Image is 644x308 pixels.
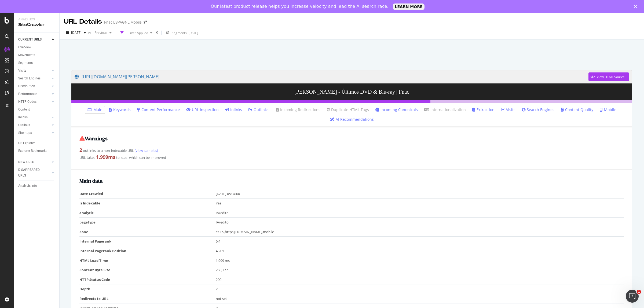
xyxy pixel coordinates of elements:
a: Content Quality [561,107,593,112]
div: Content [18,107,30,112]
div: not set [216,296,622,301]
div: DISAPPEARED URLS [18,167,45,178]
a: Duplicate HTML Tags [327,107,369,112]
td: HTML Load Time [79,256,216,265]
a: Internationalization [424,107,466,112]
span: 1 [637,290,641,294]
div: Outlinks [18,122,30,128]
td: Internal Pagerank Position [79,246,216,256]
td: Zone [79,227,216,237]
a: DISAPPEARED URLS [18,167,50,178]
a: Visits [501,107,515,112]
td: Redirects to URL [79,294,216,303]
div: [DATE] [188,31,198,35]
td: IA/edito [216,218,624,227]
div: SiteCrawler [18,22,55,28]
h2: Main data [79,178,624,184]
div: View HTML Source [597,75,625,79]
a: NEW URLS [18,159,50,165]
a: Explorer Bookmarks [18,148,56,154]
a: Mobile [600,107,616,112]
a: Search Engines [18,76,50,81]
a: Main [87,107,103,112]
div: Analytics [18,17,55,22]
h3: [PERSON_NAME] - Últimos DVD & Blu-ray | Fnac [71,83,632,100]
button: 1 Filter Applied [118,28,155,37]
div: HTTP Codes [18,99,36,105]
td: 6.4 [216,237,624,246]
div: Url Explorer [18,140,35,146]
span: Segments [172,31,187,35]
td: Yes [216,199,624,208]
td: Content Byte Size [79,265,216,275]
td: HTTP Status Code [79,275,216,284]
a: (view samples) [134,148,158,153]
div: Search Engines [18,76,41,81]
a: Url Explorer [18,140,56,146]
a: Distribution [18,83,50,89]
span: vs [88,30,92,35]
td: Date Crawled [79,189,216,199]
a: LEARN MORE [393,3,425,10]
td: analytic [79,208,216,218]
div: CURRENT URLS [18,37,42,42]
button: Segments[DATE] [164,28,200,37]
div: Performance [18,91,37,97]
div: Movements [18,52,35,58]
a: Segments [18,60,56,66]
td: 260,377 [216,265,624,275]
button: Previous [92,28,114,37]
div: times [155,30,159,35]
div: Close [634,5,639,8]
span: Previous [92,30,107,35]
button: [DATE] [64,28,88,37]
td: 1,999 ms [216,256,624,265]
td: 2 [216,284,624,294]
td: 200 [216,275,624,284]
iframe: Intercom live chat [626,290,639,303]
div: NEW URLS [18,159,34,165]
a: Incoming Canonicals [375,107,418,112]
a: HTTP Codes [18,99,50,105]
div: URL Details [64,17,102,26]
a: Sitemaps [18,130,50,136]
div: Distribution [18,83,35,89]
a: Content [18,107,56,112]
div: Analysis Info [18,183,37,189]
div: Overview [18,45,31,50]
a: Overview [18,45,56,50]
div: Sitemaps [18,130,32,136]
td: Is Indexable [79,199,216,208]
strong: 2 [79,147,82,153]
a: Outlinks [248,107,269,112]
h2: Warnings [79,135,624,141]
div: Explorer Bookmarks [18,148,47,154]
td: [DATE] 05:04:00 [216,189,624,199]
div: Our latest product release helps you increase velocity and lead the AI search race. [211,4,389,9]
a: Analysis Info [18,183,56,189]
a: Inlinks [18,115,50,120]
div: Fnac ESPAGNE Mobile [104,20,141,25]
div: Inlinks [18,115,28,120]
a: AI Recommendations [330,117,374,122]
a: CURRENT URLS [18,37,50,42]
a: Extraction [472,107,495,112]
a: Performance [18,91,50,97]
a: Incoming Redirections [275,107,320,112]
button: View HTML Source [588,72,629,81]
td: es-ES,https,[DOMAIN_NAME],mobile [216,227,624,237]
td: IA/edito [216,208,624,218]
div: 1 Filter Applied [126,31,148,35]
td: Internal Pagerank [79,237,216,246]
div: URL takes to load, which can be improved [79,154,624,161]
td: pagetype [79,218,216,227]
td: 4,201 [216,246,624,256]
a: [URL][DOMAIN_NAME][PERSON_NAME] [75,70,588,83]
a: Visits [18,68,50,74]
div: outlinks to a non-indexable URL [79,147,624,154]
a: Outlinks [18,122,50,128]
a: Content Performance [137,107,180,112]
a: Keywords [109,107,131,112]
a: URL Inspection [186,107,219,112]
td: Depth [79,284,216,294]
